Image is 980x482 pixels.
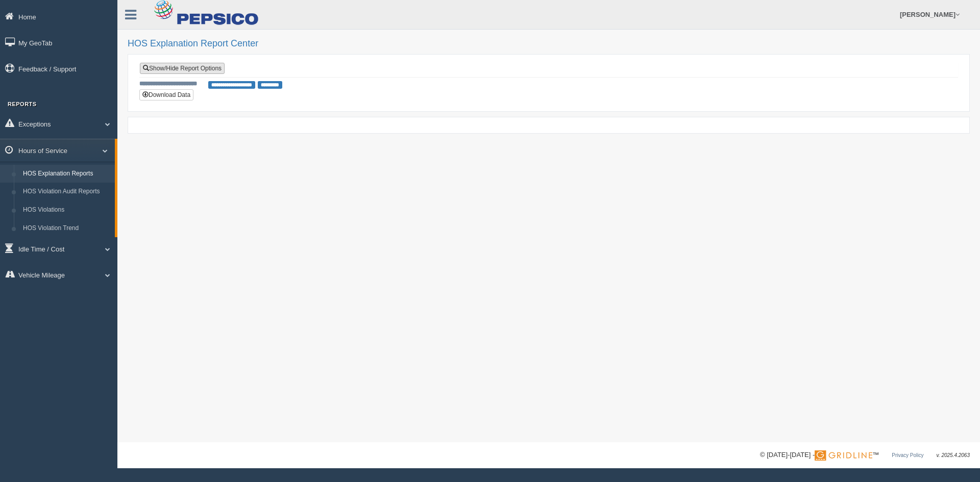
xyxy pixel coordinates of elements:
[815,450,872,461] img: Gridline
[18,219,115,238] a: HOS Violation Trend
[18,201,115,219] a: HOS Violations
[892,452,923,458] a: Privacy Policy
[18,165,115,183] a: HOS Explanation Reports
[18,183,115,201] a: HOS Violation Audit Reports
[139,89,193,100] button: Download Data
[128,39,970,49] h2: HOS Explanation Report Center
[760,450,970,461] div: © [DATE]-[DATE] - ™
[937,452,970,458] span: v. 2025.4.2063
[140,63,225,74] a: Show/Hide Report Options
